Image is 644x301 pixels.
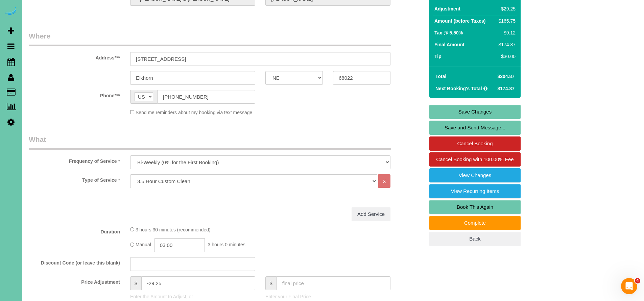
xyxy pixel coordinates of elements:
[265,293,390,300] p: Enter your Final Price
[136,242,151,248] span: Manual
[429,105,521,119] a: Save Changes
[635,278,640,283] span: 4
[429,121,521,135] a: Save and Send Message...
[130,293,255,300] p: Enter the Amount to Adjust, or
[429,184,521,198] a: View Recurring Items
[497,74,515,79] span: $204.87
[435,74,446,79] strong: Total
[497,86,515,91] span: $174.87
[429,232,521,246] a: Back
[136,227,211,232] span: 3 hours 30 minutes (recommended)
[435,86,482,91] strong: Next Booking's Total
[29,31,391,46] legend: Where
[436,156,514,162] span: Cancel Booking with 100.00% Fee
[496,5,516,12] div: -$29.25
[496,18,516,24] div: $165.75
[496,53,516,60] div: $30.00
[621,278,637,294] iframe: Intercom live chat
[434,5,460,12] label: Adjustment
[277,276,390,290] input: final price
[352,207,390,221] a: Add Service
[24,276,125,285] label: Price Adjustment
[429,168,521,182] a: View Changes
[208,242,245,248] span: 3 hours 0 minutes
[4,7,18,16] img: Automaid Logo
[24,226,125,235] label: Duration
[24,257,125,266] label: Discount Code (or leave this blank)
[429,152,521,167] a: Cancel Booking with 100.00% Fee
[434,53,442,60] label: Tip
[429,136,521,151] a: Cancel Booking
[429,216,521,230] a: Complete
[265,276,277,290] span: $
[496,41,516,48] div: $174.87
[24,174,125,183] label: Type of Service *
[496,29,516,36] div: $9.12
[434,18,485,24] label: Amount (before Taxes)
[434,41,464,48] label: Final Amount
[136,110,253,115] span: Send me reminders about my booking via text message
[434,29,463,36] label: Tax @ 5.50%
[29,134,391,150] legend: What
[130,276,141,290] span: $
[429,200,521,214] a: Book This Again
[24,155,125,165] label: Frequency of Service *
